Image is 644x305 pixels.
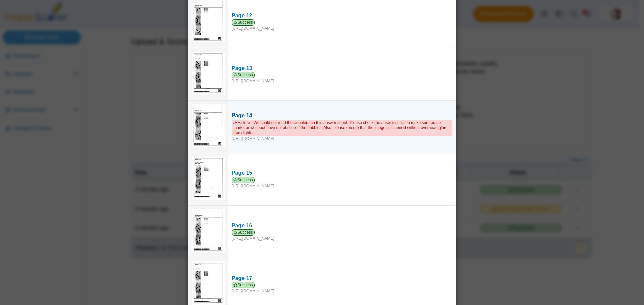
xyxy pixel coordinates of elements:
[228,61,456,87] a: Page 13 Success [URL][DOMAIN_NAME]
[232,120,452,142] div: [URL][DOMAIN_NAME]
[232,112,452,119] div: Page 14
[192,209,225,252] img: 3123496_AUGUST_28_2025T17_29_58_660000000.jpeg
[232,19,452,31] div: [URL][DOMAIN_NAME]
[232,65,452,72] div: Page 13
[232,120,452,136] span: Failure - We could not read the bubble(s) in this answer sheet. Please check the answer sheet to ...
[232,169,452,177] div: Page 15
[228,108,456,145] a: Page 14 Failure - We could not read the bubble(s) in this answer sheet. Please check the answer s...
[192,261,225,305] img: 3123489_AUGUST_28_2025T17_31_11_112000000.jpeg
[232,222,452,229] div: Page 16
[232,72,255,78] span: Success
[232,282,452,294] div: [URL][DOMAIN_NAME]
[192,156,225,200] img: 3123483_AUGUST_28_2025T17_29_47_164000000.jpeg
[232,177,255,183] span: Success
[232,19,255,26] span: Success
[228,9,456,35] a: Page 12 Success [URL][DOMAIN_NAME]
[228,271,456,297] a: Page 17 Success [URL][DOMAIN_NAME]
[232,72,452,84] div: [URL][DOMAIN_NAME]
[192,104,225,147] img: web_LJiQntEhNVSZag7RbFkLnsRZZnY6MeHhI1pnj1Ez_AUGUST_28_2025T17_31_9_68000000.jpg
[232,282,255,288] span: Success
[232,229,255,236] span: Success
[232,275,452,282] div: Page 17
[228,166,456,192] a: Page 15 Success [URL][DOMAIN_NAME]
[228,219,456,245] a: Page 16 Success [URL][DOMAIN_NAME]
[232,177,452,189] div: [URL][DOMAIN_NAME]
[232,229,452,241] div: [URL][DOMAIN_NAME]
[232,12,452,19] div: Page 12
[192,52,225,95] img: 3123482_AUGUST_28_2025T17_29_43_342000000.jpeg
